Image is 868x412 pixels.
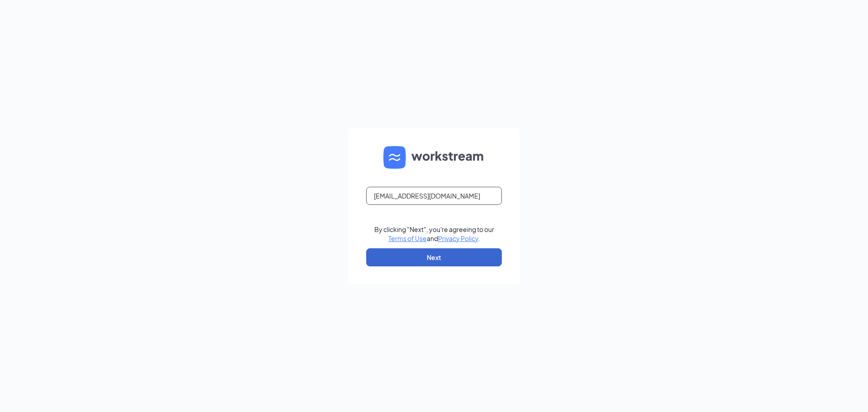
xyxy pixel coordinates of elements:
a: Terms of Use [388,234,427,242]
button: Next [366,248,502,266]
a: Privacy Policy [438,234,478,242]
img: WS logo and Workstream text [383,146,485,169]
input: Email [366,187,502,205]
div: By clicking "Next", you're agreeing to our and . [374,225,494,243]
